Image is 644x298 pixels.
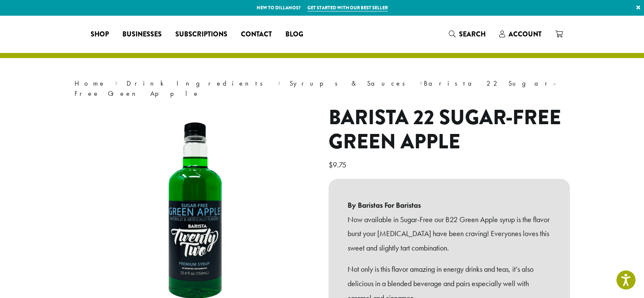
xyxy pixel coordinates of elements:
span: › [278,75,281,89]
bdi: 9.75 [329,160,348,170]
nav: Breadcrumb [75,78,570,99]
a: Search [442,27,492,41]
h1: Barista 22 Sugar-Free Green Apple [329,106,570,154]
span: Blog [285,29,303,40]
p: Now available in Sugar-Free our B22 Green Apple syrup is the flavor burst your [MEDICAL_DATA] hav... [348,212,551,255]
span: Contact [241,29,272,40]
a: Shop [84,28,116,41]
span: Subscriptions [175,29,227,40]
span: Search [459,29,486,39]
b: By Baristas For Baristas [348,198,551,212]
a: Syrups & Sauces [290,79,411,88]
span: Shop [91,29,109,40]
span: Businesses [122,29,162,40]
a: Get started with our best seller [307,4,388,11]
span: › [115,75,118,89]
span: › [420,75,423,89]
span: $ [329,160,333,170]
a: Home [75,79,106,88]
a: Drink Ingredients [127,79,268,88]
span: Account [509,29,542,39]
